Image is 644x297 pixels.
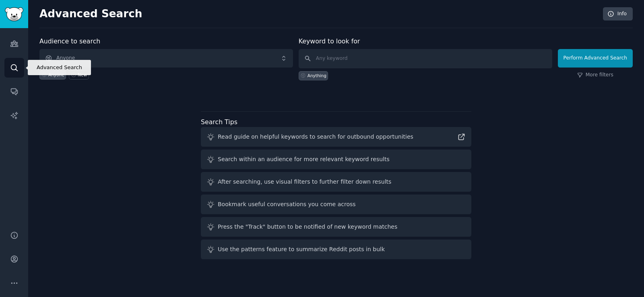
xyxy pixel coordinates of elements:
[218,200,356,209] div: Bookmark useful conversations you come across
[299,37,360,45] label: Keyword to look for
[218,223,397,231] div: Press the "Track" button to be notified of new keyword matches
[308,73,326,78] div: Anything
[39,8,599,20] h2: Advanced Search
[218,178,391,186] div: After searching, use visual filters to further filter down results
[577,72,613,79] a: More filters
[5,7,23,21] img: GummySearch logo
[558,49,633,68] button: Perform Advanced Search
[218,245,385,254] div: Use the patterns feature to summarize Reddit posts in bulk
[603,7,633,21] a: Info
[299,49,552,68] input: Any keyword
[69,70,89,80] a: New
[78,72,87,78] div: New
[201,118,237,126] label: Search Tips
[39,37,100,45] label: Audience to search
[218,155,390,164] div: Search within an audience for more relevant keyword results
[39,49,293,68] button: Anyone
[48,72,64,78] div: Anyone
[218,133,413,141] div: Read guide on helpful keywords to search for outbound opportunities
